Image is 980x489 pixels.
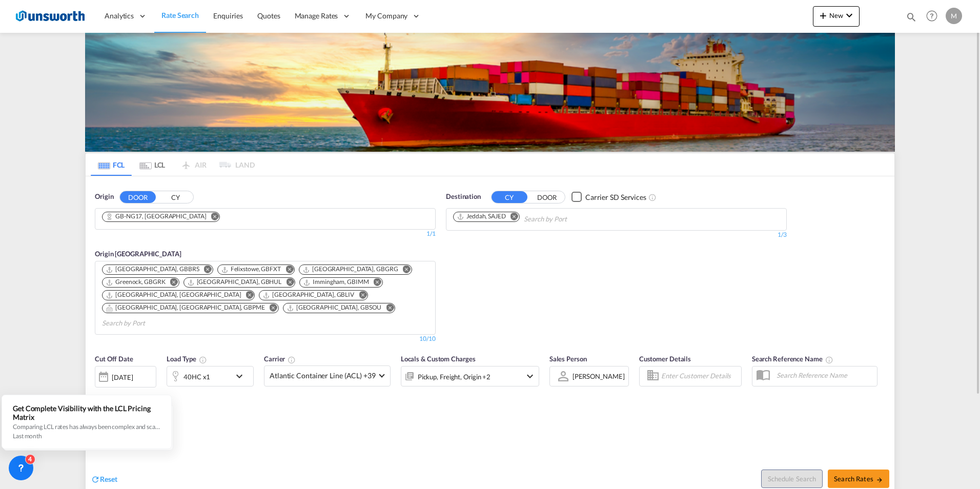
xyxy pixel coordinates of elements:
[233,370,251,382] md-icon: icon-chevron-down
[100,209,228,227] md-chips-wrap: Chips container. Use arrow keys to select chips.
[239,291,254,301] button: Remove
[923,7,941,25] span: Help
[262,291,356,299] div: Press delete to remove this chip.
[302,265,398,274] div: Grangemouth, GBGRG
[585,192,646,202] div: Carrier SD Services
[661,369,738,384] input: Enter Customer Details
[419,335,436,343] div: 10/10
[95,230,436,238] div: 1/1
[876,476,883,483] md-icon: icon-arrow-right
[529,191,565,203] button: DOOR
[95,355,133,363] span: Cut Off Date
[257,11,280,20] span: Quotes
[573,372,625,380] div: [PERSON_NAME]
[263,303,278,314] button: Remove
[106,278,166,287] div: Greenock, GBGRK
[303,278,369,287] div: Immingham, GBIMM
[91,153,132,176] md-tab-item: FCL
[817,9,829,22] md-icon: icon-plus 400-fg
[100,261,430,332] md-chips-wrap: Chips container. Use arrow keys to select chips.
[295,11,338,21] span: Manage Rates
[167,355,207,363] span: Load Type
[752,355,833,363] span: Search Reference Name
[15,5,85,28] img: 3748d800213711f08852f18dcb6d8936.jpg
[100,475,117,483] span: Reset
[906,11,917,23] md-icon: icon-magnify
[106,265,199,274] div: Bristol, GBBRS
[446,231,787,239] div: 1/3
[91,153,255,176] md-pagination-wrapper: Use the left and right arrow keys to navigate between tabs
[648,193,657,201] md-icon: Unchecked: Search for CY (Container Yard) services for all selected carriers.Checked : Search for...
[199,356,207,364] md-icon: icon-information-outline
[106,212,206,221] div: GB-NG17, Ashfield
[302,265,400,274] div: Press delete to remove this chip.
[112,373,133,382] div: [DATE]
[91,475,100,484] md-icon: icon-refresh
[923,7,946,26] div: Help
[549,355,587,363] span: Sales Person
[157,191,193,203] button: CY
[262,291,354,299] div: Liverpool, GBLIV
[571,369,626,383] md-select: Sales Person: Monica Nam
[164,278,179,288] button: Remove
[452,209,625,228] md-chips-wrap: Chips container. Use arrow keys to select chips.
[95,250,181,258] span: Origin [GEOGRAPHIC_DATA]
[906,11,917,27] div: icon-magnify
[524,370,536,382] md-icon: icon-chevron-down
[106,291,243,299] div: Press delete to remove this chip.
[106,278,168,287] div: Press delete to remove this chip.
[457,212,508,221] div: Press delete to remove this chip.
[167,366,254,386] div: 40HC x1icon-chevron-down
[102,315,199,332] input: Search by Port
[85,33,895,152] img: LCL+%26+FCL+BACKGROUND.png
[825,356,833,364] md-icon: Your search will be saved by the below given name
[270,371,376,381] span: Atlantic Container Line (ACL) +39
[401,366,539,386] div: Pickup Freight Origin Destination Factory Stuffingicon-chevron-down
[396,265,412,275] button: Remove
[288,356,296,364] md-icon: The selected Trucker/Carrierwill be displayed in the rate results If the rates are from another f...
[379,303,395,314] button: Remove
[401,355,476,363] span: Locals & Custom Charges
[91,474,117,485] div: icon-refreshReset
[504,212,519,222] button: Remove
[183,370,210,384] div: 40HC x1
[287,303,382,312] div: Southampton, GBSOU
[120,191,156,203] button: DOOR
[639,355,691,363] span: Customer Details
[197,265,213,275] button: Remove
[106,303,267,312] div: Press delete to remove this chip.
[106,291,241,299] div: London Gateway Port, GBLGP
[492,191,527,203] button: CY
[771,368,877,383] input: Search Reference Name
[95,192,113,202] span: Origin
[213,11,243,20] span: Enquiries
[843,9,855,22] md-icon: icon-chevron-down
[571,192,646,202] md-checkbox: Checkbox No Ink
[187,278,282,287] div: Hull, GBHUL
[457,212,506,221] div: Jeddah, SAJED
[161,11,199,19] span: Rate Search
[95,366,156,388] div: [DATE]
[132,153,173,176] md-tab-item: LCL
[204,212,219,222] button: Remove
[187,278,284,287] div: Press delete to remove this chip.
[946,8,962,24] div: M
[95,386,103,400] md-datepicker: Select
[817,11,855,19] span: New
[287,303,384,312] div: Press delete to remove this chip.
[365,11,407,21] span: My Company
[105,11,134,21] span: Analytics
[367,278,382,288] button: Remove
[264,355,296,363] span: Carrier
[279,265,294,275] button: Remove
[524,211,621,228] input: Chips input.
[834,475,883,483] span: Search Rates
[352,291,367,301] button: Remove
[106,303,265,312] div: Portsmouth, HAM, GBPME
[221,265,281,274] div: Felixstowe, GBFXT
[828,470,889,488] button: Search Ratesicon-arrow-right
[813,6,860,27] button: icon-plus 400-fgNewicon-chevron-down
[761,470,823,488] button: Note: By default Schedule search will only considerorigin ports, destination ports and cut off da...
[106,212,208,221] div: Press delete to remove this chip.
